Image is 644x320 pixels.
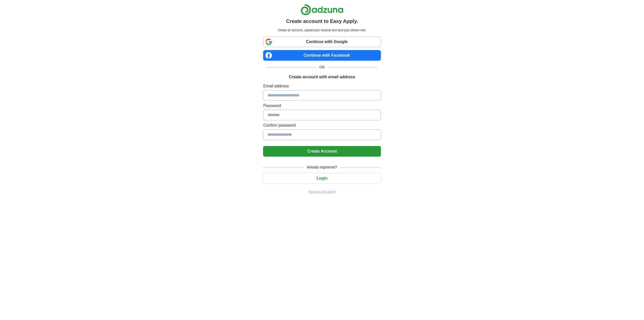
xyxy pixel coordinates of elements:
p: Create an account, upload your resume and land your dream role. [264,28,380,32]
a: Continue with Google [263,37,381,47]
img: Adzuna logo [301,4,343,15]
button: Create Account [263,146,381,157]
span: Already registered? [304,165,340,170]
a: Continue with Facebook [263,50,381,61]
h1: Create account to Easy Apply. [286,17,358,25]
label: Password [263,103,381,109]
a: Login [263,176,381,180]
button: Login [263,173,381,184]
a: Return to job advert [263,190,381,194]
label: Email address [263,83,381,89]
label: Confirm password [263,122,381,128]
span: OR [316,65,328,70]
h1: Create account with email address [289,74,355,80]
